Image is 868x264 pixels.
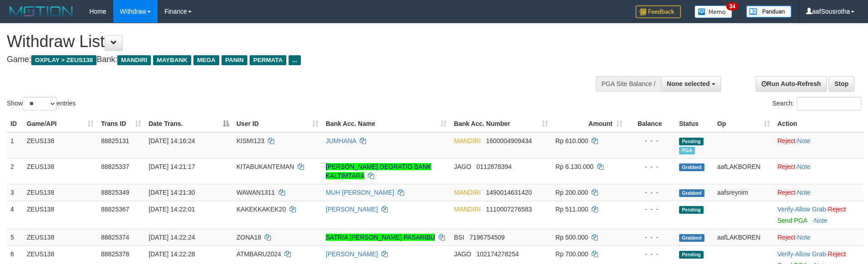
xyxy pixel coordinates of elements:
[326,250,378,258] a: [PERSON_NAME]
[814,217,828,224] a: Note
[555,163,593,170] span: Rp 6.130.000
[149,234,195,241] span: [DATE] 14:22:24
[555,137,588,144] span: Rp 610.000
[236,250,281,258] span: ATMBARU2024
[326,163,431,179] a: [PERSON_NAME] DEGRATIO BANK KALTIMTARA
[149,163,195,170] span: [DATE] 14:21:17
[795,250,828,258] span: ·
[7,55,569,64] h4: Game: Bank:
[828,206,846,213] a: Reject
[145,115,233,132] th: Date Trans.: activate to sort column descending
[777,206,793,213] a: Verify
[477,250,519,258] span: Copy 102174278254 to clipboard
[555,250,588,258] span: Rp 700.000
[236,189,275,196] span: WAWAN1311
[236,206,286,213] span: KAKEKKAKEK20
[7,201,23,229] td: 4
[289,55,301,65] span: ...
[596,76,661,91] div: PGA Site Balance /
[486,137,532,144] span: Copy 1600004909434 to clipboard
[828,250,846,258] a: Reject
[250,55,286,65] span: PERMATA
[149,206,195,213] span: [DATE] 14:22:01
[555,234,588,241] span: Rp 500.000
[454,189,481,196] span: MANDIRI
[326,189,394,196] a: MUH [PERSON_NAME]
[486,189,532,196] span: Copy 1490014631420 to clipboard
[450,115,552,132] th: Bank Acc. Number: activate to sort column ascending
[714,229,774,245] td: aafLAKBOREN
[829,76,854,91] a: Stop
[97,115,145,132] th: Trans ID: activate to sort column ascending
[486,206,532,213] span: Copy 1110007276583 to clipboard
[454,163,471,170] span: JAGO
[149,137,195,144] span: [DATE] 14:16:24
[630,188,672,197] div: - - -
[777,217,807,224] a: Send PGA
[7,115,23,132] th: ID
[679,189,704,197] span: Grabbed
[236,137,264,144] span: KISMI123
[31,55,96,65] span: OXPLAY > ZEUS138
[679,138,704,145] span: Pending
[101,234,129,241] span: 88825374
[326,137,356,144] a: JUMHANA
[23,115,97,132] th: Game/API: activate to sort column ascending
[661,76,721,91] button: None selected
[101,163,129,170] span: 88825337
[236,163,294,170] span: KITABUKANTEMAN
[714,184,774,201] td: aafsreynim
[795,250,826,258] a: Allow Grab
[630,136,672,145] div: - - -
[797,234,811,241] a: Note
[626,115,675,132] th: Balance
[714,158,774,184] td: aafLAKBOREN
[714,115,774,132] th: Op: activate to sort column ascending
[777,189,796,196] a: Reject
[193,55,219,65] span: MEGA
[797,189,811,196] a: Note
[774,115,863,132] th: Action
[797,97,861,110] input: Search:
[777,137,796,144] a: Reject
[555,206,588,213] span: Rp 511.000
[7,229,23,245] td: 5
[7,97,76,110] label: Show entries
[326,206,378,213] a: [PERSON_NAME]
[7,5,76,18] img: MOTION_logo.png
[772,97,861,110] label: Search:
[454,250,471,258] span: JAGO
[454,234,464,241] span: BSI
[236,234,261,241] span: ZONA18
[454,137,481,144] span: MANDIRI
[797,163,811,170] a: Note
[23,229,97,245] td: ZEUS138
[23,184,97,201] td: ZEUS138
[636,5,681,18] img: Feedback.jpg
[795,206,828,213] span: ·
[630,162,672,171] div: - - -
[679,206,704,214] span: Pending
[630,250,672,259] div: - - -
[149,189,195,196] span: [DATE] 14:21:30
[469,234,505,241] span: Copy 7196754509 to clipboard
[667,80,710,87] span: None selected
[774,229,863,245] td: ·
[101,137,129,144] span: 88825131
[679,251,704,259] span: Pending
[679,147,695,154] span: Marked by aafchomsokheang
[630,205,672,214] div: - - -
[675,115,714,132] th: Status
[7,184,23,201] td: 3
[777,163,796,170] a: Reject
[477,163,512,170] span: Copy 0112878394 to clipboard
[117,55,151,65] span: MANDIRI
[774,201,863,229] td: · ·
[774,158,863,184] td: ·
[454,206,481,213] span: MANDIRI
[679,234,704,242] span: Grabbed
[694,5,733,18] img: Button%20Memo.svg
[326,234,435,241] a: SATRIA [PERSON_NAME] PASARIBU
[795,206,826,213] a: Allow Grab
[101,189,129,196] span: 88825349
